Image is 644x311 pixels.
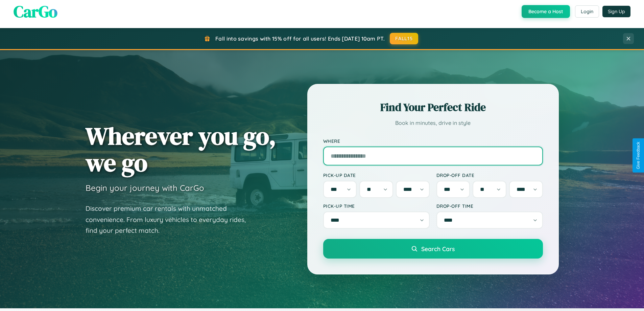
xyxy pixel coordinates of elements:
h2: Find Your Perfect Ride [323,100,543,115]
label: Pick-up Time [323,203,430,209]
button: Search Cars [323,239,543,259]
label: Drop-off Date [436,172,543,178]
p: Book in minutes, drive in style [323,118,543,128]
button: Sign Up [602,6,630,17]
h3: Begin your journey with CarGo [86,183,204,193]
h1: Wherever you go, we go [86,123,276,176]
span: Fall into savings with 15% off for all users! Ends [DATE] 10am PT. [215,35,385,42]
button: Become a Host [522,5,570,18]
span: Search Cars [421,245,455,252]
p: Discover premium car rentals with unmatched convenience. From luxury vehicles to everyday rides, ... [86,203,255,236]
span: CarGo [14,0,57,23]
button: FALL15 [390,33,418,44]
label: Pick-up Date [323,172,430,178]
label: Where [323,138,543,144]
label: Drop-off Time [436,203,543,209]
div: Give Feedback [636,142,641,169]
button: Login [575,5,599,18]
